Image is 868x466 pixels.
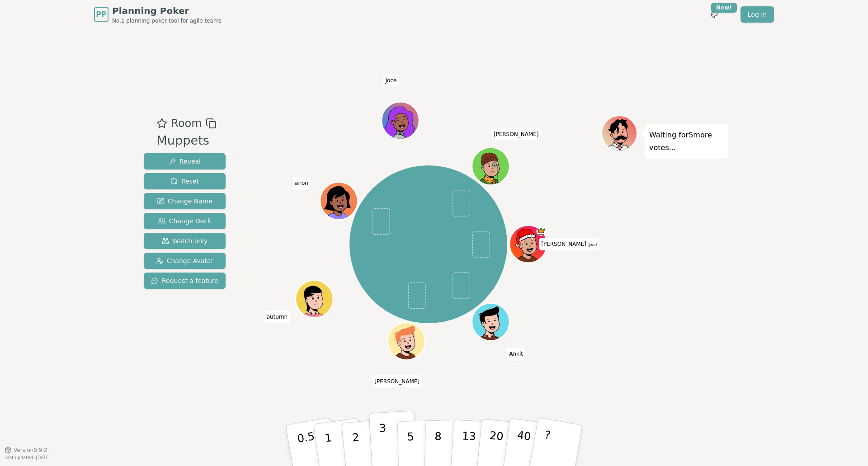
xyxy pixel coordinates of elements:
span: Jamaal is the host [536,226,546,236]
span: Click to change your name [372,375,422,388]
button: New! [706,6,722,23]
div: Muppets [156,132,216,150]
span: Request a feature [151,276,218,285]
p: Waiting for 5 more votes... [649,129,723,154]
a: PPPlanning PokerNo.1 planning poker tool for agile teams [94,5,222,24]
span: Change Name [157,197,212,206]
span: Reveal [169,157,201,166]
button: Change Name [144,193,226,209]
span: Click to change your name [539,238,599,250]
span: Click to change your name [383,74,399,87]
span: Click to change your name [491,128,541,141]
span: Last updated: [DATE] [5,455,51,460]
span: Click to change your name [292,177,311,189]
span: Click to change your name [507,348,525,361]
span: Click to change your name [264,311,290,323]
span: Version 0.9.2 [14,447,47,454]
button: Version0.9.2 [5,447,47,454]
span: Change Deck [158,217,211,226]
button: Add as favourite [156,115,167,132]
button: Reset [144,173,226,189]
button: Watch only [144,233,226,249]
button: Request a feature [144,273,226,289]
span: Reset [170,177,199,186]
a: Log in [741,6,774,23]
span: Watch only [162,236,208,245]
button: Change Avatar [144,253,226,269]
button: Reveal [144,153,226,169]
span: Planning Poker [112,5,222,17]
span: Change Avatar [156,256,214,265]
span: PP [96,9,106,20]
div: New! [711,3,737,13]
button: Click to change your avatar [510,226,546,262]
button: Change Deck [144,213,226,229]
span: No.1 planning poker tool for agile teams [112,17,222,24]
span: (you) [586,243,597,247]
span: Room [171,115,202,132]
